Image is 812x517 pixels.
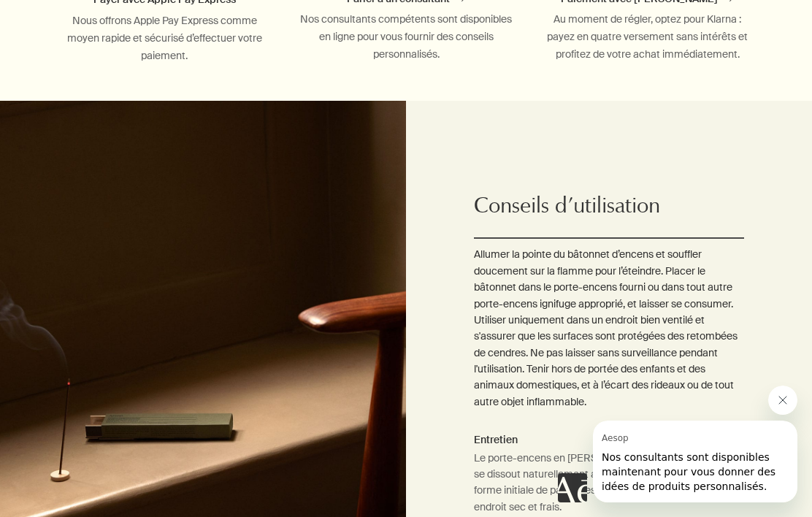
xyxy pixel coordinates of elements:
[558,386,797,502] div: Aesop dit « Nos consultants sont disponibles maintenant pour vous donner des idées de produits pe...
[300,11,513,63] div: Nos consultants compétents sont disponibles en ligne pour vous fournir des conseils personnalisés.
[474,194,745,223] h2: Conseils d’utilisation
[474,432,745,448] h2: Entretien
[593,421,797,502] iframe: Message de Aesop
[58,12,271,64] div: Nous offrons Apple Pay Express comme moyen rapide et sécurisé d’effectuer votre paiement.
[768,386,797,415] iframe: Fermer le message de Aesop
[558,473,587,502] iframe: pas de contenu
[474,246,745,410] p: Allumer la pointe du bâtonnet d’encens et souffler doucement sur la flamme pour l’éteindre. Place...
[541,11,754,63] div: Au moment de régler, optez pour Klarna : payez en quatre versement sans intérêts et profitez de v...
